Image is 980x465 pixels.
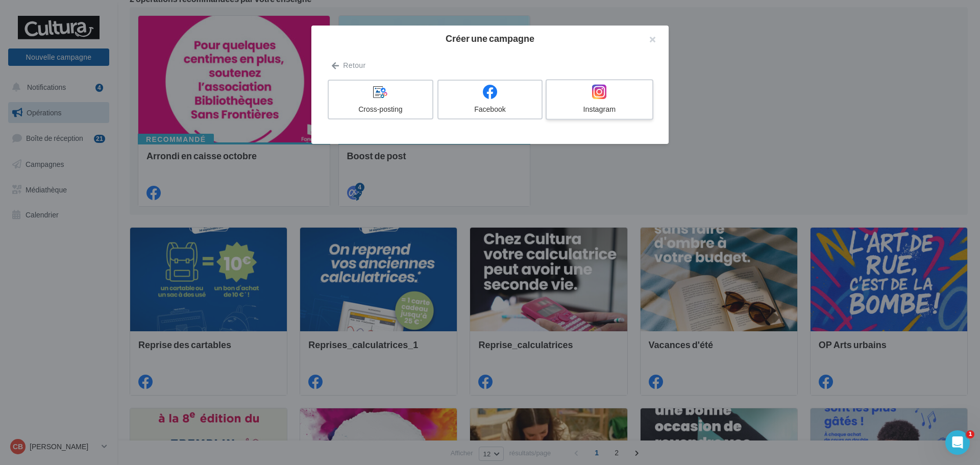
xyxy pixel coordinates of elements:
span: 1 [966,430,974,438]
div: Facebook [443,104,538,114]
iframe: Intercom live chat [945,430,970,455]
h2: Créer une campagne [328,34,652,43]
div: Instagram [551,104,648,114]
button: Retour [328,59,370,71]
div: Cross-posting [333,104,428,114]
